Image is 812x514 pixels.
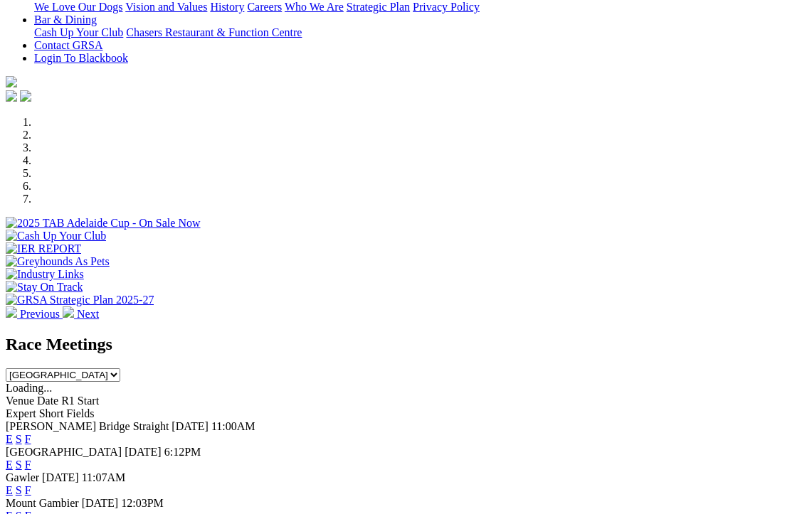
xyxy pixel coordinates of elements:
a: F [25,433,31,445]
span: 6:12PM [164,446,201,458]
a: S [16,459,22,471]
a: Contact GRSA [34,39,102,51]
a: Bar & Dining [34,14,97,26]
a: History [210,1,244,13]
span: [GEOGRAPHIC_DATA] [6,446,122,458]
img: Industry Links [6,268,84,281]
span: 11:00AM [211,420,255,432]
a: Previous [6,308,63,320]
span: Mount Gambier [6,497,79,509]
a: Who We Are [285,1,344,13]
img: chevron-right-pager-white.svg [63,306,74,318]
a: Cash Up Your Club [34,26,123,38]
span: Short [39,407,64,419]
a: E [6,484,13,496]
a: F [25,459,31,471]
img: Greyhounds As Pets [6,255,110,268]
span: Next [77,308,99,320]
span: R1 Start [61,395,99,407]
div: Bar & Dining [34,26,806,39]
a: E [6,433,13,445]
span: [DATE] [172,420,209,432]
span: Date [37,395,58,407]
img: logo-grsa-white.png [6,76,17,87]
span: Fields [66,407,94,419]
a: Vision and Values [125,1,207,13]
span: Previous [20,308,60,320]
span: [PERSON_NAME] Bridge Straight [6,420,169,432]
img: chevron-left-pager-white.svg [6,306,17,318]
span: [DATE] [125,446,162,458]
a: We Love Our Dogs [34,1,122,13]
span: Loading... [6,382,52,394]
a: S [16,433,22,445]
img: IER REPORT [6,242,81,255]
img: GRSA Strategic Plan 2025-27 [6,294,154,306]
span: [DATE] [82,497,119,509]
img: 2025 TAB Adelaide Cup - On Sale Now [6,217,201,230]
span: Expert [6,407,36,419]
h2: Race Meetings [6,335,806,354]
span: 11:07AM [82,471,126,483]
span: 12:03PM [121,497,164,509]
a: Privacy Policy [413,1,480,13]
a: Login To Blackbook [34,52,128,64]
a: Next [63,308,99,320]
img: Stay On Track [6,281,83,294]
a: Chasers Restaurant & Function Centre [126,26,302,38]
img: Cash Up Your Club [6,230,106,242]
span: Gawler [6,471,39,483]
a: F [25,484,31,496]
span: [DATE] [42,471,79,483]
img: facebook.svg [6,90,17,102]
a: E [6,459,13,471]
a: S [16,484,22,496]
a: Careers [247,1,282,13]
a: Strategic Plan [347,1,410,13]
div: About [34,1,806,14]
span: Venue [6,395,34,407]
img: twitter.svg [20,90,31,102]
